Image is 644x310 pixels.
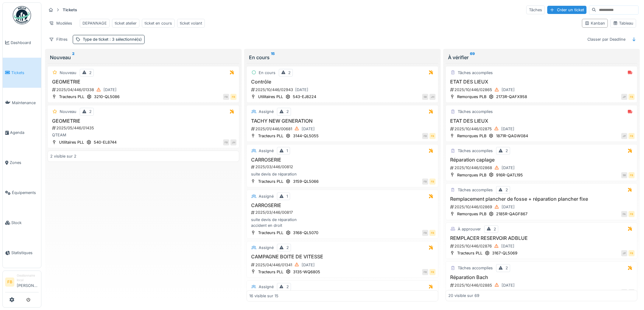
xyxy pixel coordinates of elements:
[458,226,481,232] div: À approuver
[11,40,39,46] span: Dashboard
[230,139,236,145] div: JH
[46,35,70,44] div: Filtres
[492,250,517,256] div: 3167-QL5069
[50,118,236,124] h3: GEOMETRIE
[621,211,627,217] div: FA
[494,226,496,232] div: 2
[145,20,172,26] div: ticket en cours
[3,208,41,238] a: Stock
[448,235,635,241] h3: REMPLACER RESERVOIR ADBLUE
[12,190,39,196] span: Équipements
[302,126,315,132] div: [DATE]
[450,203,635,211] div: 2025/10/446/02869
[258,94,283,100] div: Utilitaires PLL
[3,58,41,88] a: Tickets
[51,125,236,131] div: 2025/05/446/01435
[259,109,274,114] div: Assigné
[94,94,120,100] div: 3210-QL5086
[429,133,436,139] div: FB
[628,211,635,217] div: FB
[457,250,482,256] div: Tracteurs PLL
[3,88,41,118] a: Maintenance
[3,118,41,148] a: Agenda
[458,148,493,154] div: Tâches accomplies
[506,265,508,271] div: 2
[450,86,635,94] div: 2025/10/446/02865
[448,54,635,61] div: À vérifier
[249,118,436,124] h3: TACHY NEW GENERATION
[501,243,514,249] div: [DATE]
[429,179,436,185] div: FB
[302,262,315,268] div: [DATE]
[429,269,436,275] div: FB
[448,274,635,280] h3: Réparation Bach
[83,36,142,42] div: Type de ticket
[250,261,436,269] div: 2025/04/446/01341
[613,20,633,26] div: Tableau
[293,179,319,184] div: 3159-QL5066
[51,86,236,94] div: 2025/04/446/01338
[50,79,236,85] h3: GEOMETRIE
[499,289,531,295] div: Remorques MINT
[60,7,79,13] strong: Tickets
[628,94,635,100] div: FB
[457,211,486,217] div: Remorques PLB
[60,70,76,76] div: Nouveau
[293,94,316,100] div: 543-EJ8224
[547,6,586,14] div: Créer un ticket
[286,148,288,154] div: 1
[258,179,283,184] div: Tracteurs PLL
[457,289,489,295] div: Remorques MINT
[628,289,635,295] div: BB
[448,293,479,298] div: 20 visible sur 69
[422,94,428,100] div: SB
[249,79,436,85] h3: Contrôle
[621,250,627,256] div: JP
[249,254,436,260] h3: CAMPAGNE BOITE DE VITESSE
[585,35,628,44] div: Classer par Deadline
[258,269,283,275] div: Tracteurs PLL
[249,157,436,163] h3: CARROSERIE
[458,70,493,76] div: Tâches accomplies
[50,132,236,138] div: QTEAM
[293,230,318,236] div: 3168-QL5070
[223,139,229,145] div: FB
[526,5,545,14] div: Tâches
[11,70,39,76] span: Tickets
[59,139,84,145] div: Utilitaires PLL
[59,94,84,100] div: Tracteurs PLL
[621,94,627,100] div: JP
[448,79,635,85] h3: ETAT DES LIEUX
[502,165,515,171] div: [DATE]
[502,87,515,93] div: [DATE]
[628,250,635,256] div: FB
[506,148,508,154] div: 2
[3,28,41,58] a: Dashboard
[496,133,528,139] div: 1871R-QAGW084
[288,70,291,76] div: 2
[621,172,627,178] div: SB
[293,133,319,139] div: 3144-QL5055
[5,273,39,292] a: FB Gestionnaire local[PERSON_NAME]
[258,133,283,139] div: Tracteurs PLL
[271,54,275,61] sup: 15
[448,196,635,202] h3: Remplacement plancher de fosse + réparation plancher fixe
[422,269,428,275] div: FB
[448,118,635,124] h3: ETAT DES LIEUX
[72,54,75,61] sup: 2
[628,172,635,178] div: FB
[10,160,39,165] span: Zones
[457,133,486,139] div: Remorques PLB
[286,109,289,114] div: 2
[250,210,436,215] div: 2025/03/446/00817
[448,157,635,163] h3: Réparation caplage
[502,204,515,210] div: [DATE]
[12,100,39,106] span: Maintenance
[5,278,14,287] li: FB
[458,265,493,271] div: Tâches accomplies
[249,171,436,177] div: suite devis de réparation
[3,178,41,208] a: Équipements
[103,87,117,93] div: [DATE]
[422,179,428,185] div: FB
[11,220,39,226] span: Stock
